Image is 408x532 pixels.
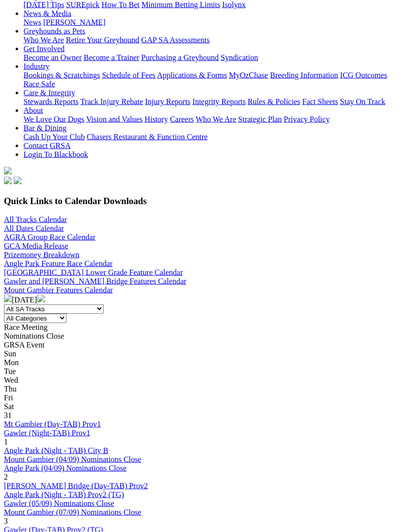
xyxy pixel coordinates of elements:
h3: Quick Links to Calendar Downloads [4,196,404,207]
div: About [23,115,404,124]
div: GRSA Event [4,341,404,349]
a: Applications & Forms [157,71,227,79]
a: Vision and Values [86,115,142,123]
a: All Dates Calendar [4,224,64,232]
img: twitter.svg [14,177,22,185]
a: Fact Sheets [302,97,338,106]
a: Contact GRSA [23,141,70,150]
a: Syndication [221,53,258,62]
a: Gawler (Night-TAB) Prov1 [4,429,90,437]
a: [GEOGRAPHIC_DATA] Lower Grade Feature Calendar [4,268,183,277]
a: Mt Gambier (Day-TAB) Prov1 [4,420,101,428]
div: Care & Integrity [23,97,404,106]
span: 3 [4,517,8,525]
a: Minimum Betting Limits [141,0,220,9]
a: Greyhounds as Pets [23,27,85,35]
img: chevron-right-pager-white.svg [37,295,45,302]
div: Tue [4,367,404,376]
a: Mount Gambier (07/09) Nominations Close [4,508,141,516]
a: Strategic Plan [238,115,282,123]
a: Cash Up Your Club [23,133,85,141]
div: [DATE] [4,295,404,304]
a: Login To Blackbook [23,150,88,159]
div: Wed [4,376,404,385]
a: Who We Are [196,115,236,123]
a: We Love Our Dogs [23,115,84,123]
a: Track Injury Rebate [80,97,143,106]
a: Who We Are [23,36,64,44]
a: Gawler and [PERSON_NAME] Bridge Features Calendar [4,277,186,285]
a: Injury Reports [145,97,190,106]
a: SUREpick [66,0,99,9]
img: logo-grsa-white.png [4,167,12,175]
a: GAP SA Assessments [141,36,210,44]
a: Chasers Restaurant & Function Centre [87,133,207,141]
a: News & Media [23,9,71,18]
a: Race Safe [23,80,55,88]
div: Bar & Dining [23,133,404,141]
a: [PERSON_NAME] [43,18,105,26]
a: ICG Outcomes [340,71,387,79]
div: Nominations Close [4,332,404,341]
a: Isolynx [222,0,246,9]
span: 31 [4,411,12,419]
a: Gawler (05/09) Nominations Close [4,499,114,508]
span: 2 [4,473,8,481]
div: Industry [23,71,404,89]
a: Rules & Policies [248,97,300,106]
a: History [144,115,168,123]
a: Angle Park (04/09) Nominations Close [4,464,127,472]
a: About [23,106,43,115]
div: Get Involved [23,53,404,62]
div: Mon [4,358,404,367]
a: Angle Park (Night - TAB) City B [4,446,109,455]
div: Sat [4,402,404,411]
a: News [23,18,41,26]
a: Bookings & Scratchings [23,71,100,79]
a: Care & Integrity [23,89,75,97]
a: GCA Media Release [4,242,68,250]
a: MyOzChase [229,71,268,79]
a: Angle Park (Night - TAB) Prov2 (TG) [4,490,124,499]
div: Wagering [23,0,404,9]
div: News & Media [23,18,404,27]
a: Industry [23,62,49,70]
a: Careers [170,115,194,123]
a: All Tracks Calendar [4,215,67,224]
a: Privacy Policy [284,115,330,123]
a: [PERSON_NAME] Bridge (Day-TAB) Prov2 [4,482,148,490]
a: Angle Park Feature Race Calendar [4,259,113,268]
div: Race Meeting [4,323,404,332]
a: Mount Gambier (04/09) Nominations Close [4,455,141,463]
a: Get Involved [23,45,65,53]
a: [DATE] Tips [23,0,64,9]
a: Mount Gambier Features Calendar [4,286,113,294]
a: Bar & Dining [23,124,67,132]
a: Retire Your Greyhound [66,36,139,44]
a: Stay On Track [340,97,385,106]
div: Greyhounds as Pets [23,36,404,45]
a: Become an Owner [23,53,82,62]
a: Integrity Reports [192,97,246,106]
a: Become a Trainer [84,53,139,62]
div: Sun [4,349,404,358]
span: 1 [4,438,8,446]
img: chevron-left-pager-white.svg [4,295,12,302]
img: facebook.svg [4,177,12,185]
div: Thu [4,385,404,393]
a: Breeding Information [270,71,338,79]
a: Stewards Reports [23,97,78,106]
div: Fri [4,393,404,402]
a: Purchasing a Greyhound [141,53,219,62]
a: Prizemoney Breakdown [4,251,79,259]
a: How To Bet [102,0,140,9]
a: AGRA Group Race Calendar [4,233,95,241]
a: Schedule of Fees [102,71,155,79]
